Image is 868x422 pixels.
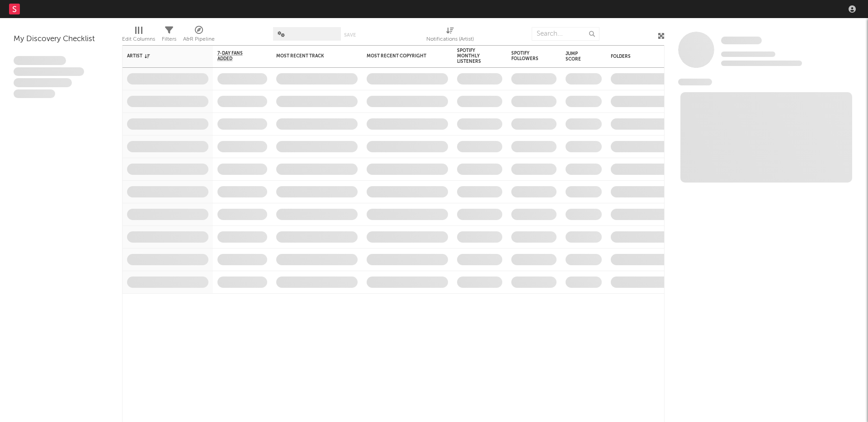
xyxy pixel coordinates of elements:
[14,78,72,87] span: Praesent ac interdum
[122,23,155,49] div: Edit Columns
[217,51,254,61] span: 7-Day Fans Added
[511,51,543,61] div: Spotify Followers
[721,52,775,57] span: Tracking Since: [DATE]
[14,56,66,65] span: Lorem ipsum dolor
[122,34,155,45] div: Edit Columns
[721,37,762,44] span: Some Artist
[14,34,108,45] div: My Discovery Checklist
[183,23,215,49] div: A&R Pipeline
[532,27,599,41] input: Search...
[721,36,762,45] a: Some Artist
[457,48,489,64] div: Spotify Monthly Listeners
[426,34,474,45] div: Notifications (Artist)
[566,51,588,62] div: Jump Score
[678,79,712,85] span: News Feed
[183,34,215,45] div: A&R Pipeline
[14,67,84,76] span: Integer aliquet in purus et
[162,23,176,49] div: Filters
[721,61,802,66] span: 0 fans last week
[14,89,55,98] span: Aliquam viverra
[611,54,679,59] div: Folders
[426,23,474,49] div: Notifications (Artist)
[276,53,344,59] div: Most Recent Track
[162,34,176,45] div: Filters
[127,53,195,59] div: Artist
[344,33,356,38] button: Save
[367,53,434,59] div: Most Recent Copyright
